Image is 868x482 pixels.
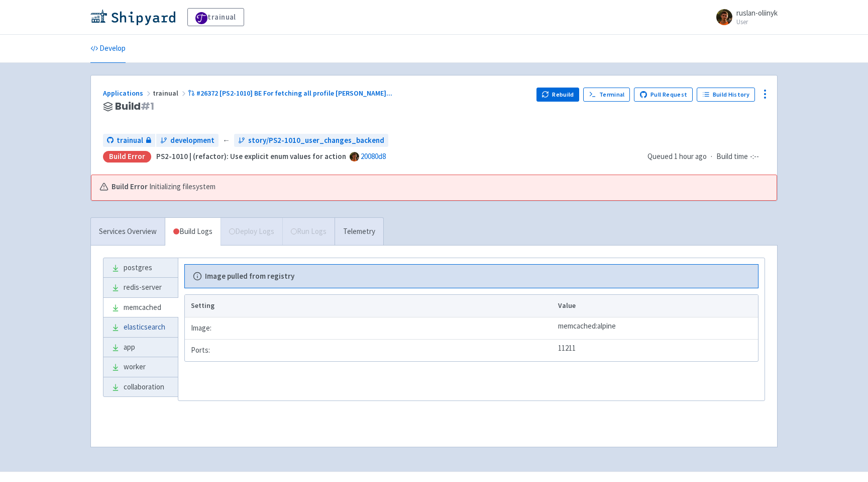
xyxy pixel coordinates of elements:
strong: PS2-1010 | (refactor): Use explicit enum values for action [156,151,346,161]
a: trainual [187,8,244,26]
a: Pull Request [634,88,693,102]
td: Image: [185,317,555,339]
a: Services Overview [91,218,165,246]
img: Shipyard logo [90,9,175,25]
small: User [736,19,778,25]
a: Build History [697,88,755,102]
a: redis-server [103,278,178,297]
span: story/PS2-1010_user_changes_backend [248,135,384,146]
a: elasticsearch [103,317,178,337]
a: app [103,338,178,357]
td: Ports: [185,339,555,361]
td: memcached:alpine [555,317,758,339]
div: Build Error [103,151,151,163]
span: development [170,135,214,146]
a: ruslan-oliinyk User [710,9,778,25]
span: Build time [716,151,748,163]
a: worker [103,357,178,377]
a: trainual [103,134,155,147]
a: development [156,134,219,147]
a: Telemetry [335,218,383,246]
span: # 1 [141,99,154,113]
span: trainual [117,135,143,146]
span: ruslan-oliinyk [736,8,778,18]
td: 11211 [555,339,758,361]
a: Develop [90,35,126,63]
a: #26372 [PS2-1010] BE For fetching all profile [PERSON_NAME]... [188,89,394,98]
th: Value [555,295,758,317]
a: story/PS2-1010_user_changes_backend [234,134,388,147]
a: Applications [103,89,153,98]
a: Build Logs [165,218,221,246]
b: Image pulled from registry [205,271,294,282]
div: · [647,151,765,163]
a: collaboration [103,377,178,397]
span: Build [115,101,154,112]
a: Terminal [583,88,630,102]
a: postgres [103,258,178,278]
a: 20080d8 [361,151,386,161]
span: Initializing filesystem [149,181,215,193]
span: ← [223,135,230,146]
span: Queued [647,151,707,161]
b: Build Error [112,181,148,193]
button: Rebuild [536,88,580,102]
a: memcached [103,298,178,317]
th: Setting [185,295,555,317]
span: #26372 [PS2-1010] BE For fetching all profile [PERSON_NAME] ... [196,89,392,98]
span: trainual [153,89,188,98]
time: 1 hour ago [674,151,707,161]
span: -:-- [750,151,759,163]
